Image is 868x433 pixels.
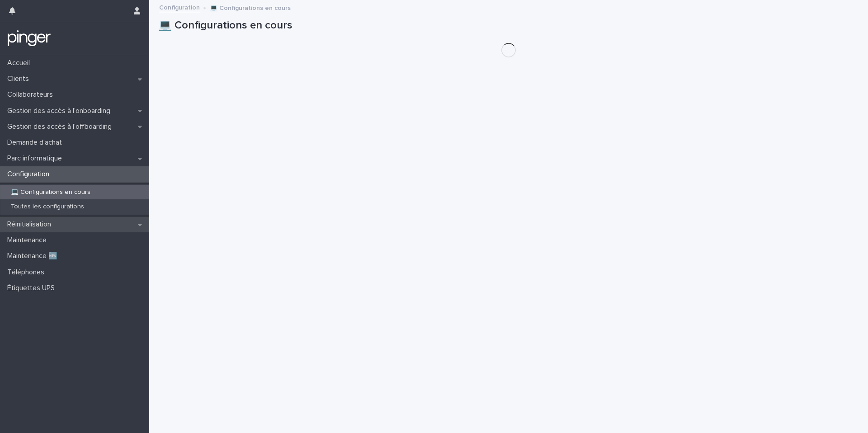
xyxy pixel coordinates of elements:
[159,2,200,12] a: Configuration
[4,122,119,131] p: Gestion des accès à l’offboarding
[158,19,859,32] h1: 💻 Configurations en cours
[4,203,91,211] p: Toutes les configurations
[4,236,54,245] p: Maintenance
[4,284,62,292] p: Étiquettes UPS
[4,107,118,115] p: Gestion des accès à l’onboarding
[4,75,36,83] p: Clients
[4,268,52,277] p: Téléphones
[4,170,57,179] p: Configuration
[4,154,69,163] p: Parc informatique
[4,220,58,229] p: Réinitialisation
[4,59,37,67] p: Accueil
[4,90,60,99] p: Collaborateurs
[4,138,69,147] p: Demande d'achat
[7,29,51,47] img: mTgBEunGTSyRkCgitkcU
[210,2,291,12] p: 💻 Configurations en cours
[4,252,65,260] p: Maintenance 🆕
[4,188,98,196] p: 💻 Configurations en cours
